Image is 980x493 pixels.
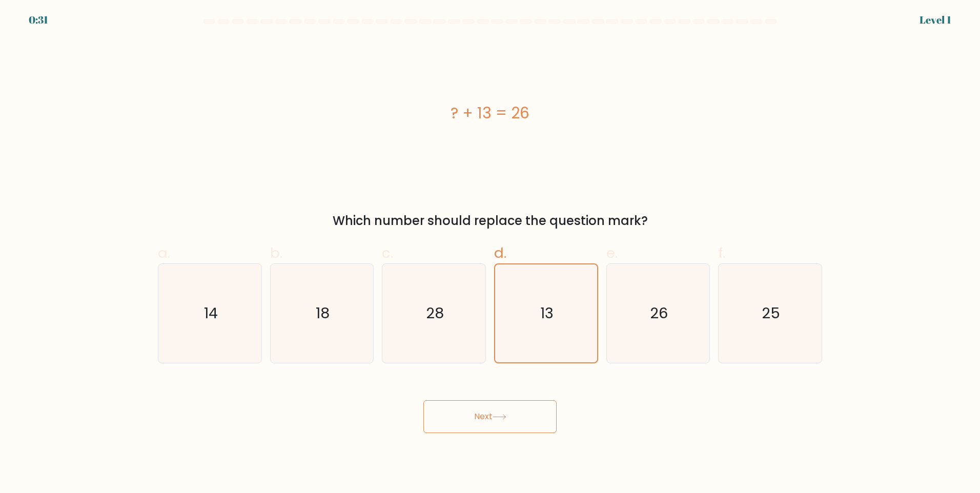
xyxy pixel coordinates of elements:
span: a. [158,243,170,263]
text: 28 [426,303,444,323]
span: f. [718,243,725,263]
div: Level 1 [920,12,951,28]
text: 18 [316,303,330,323]
div: Which number should replace the question mark? [164,212,816,230]
text: 26 [650,303,668,323]
text: 14 [204,303,218,323]
div: ? + 13 = 26 [158,101,822,125]
text: 13 [540,303,554,323]
div: 0:31 [29,12,48,28]
text: 25 [762,303,781,323]
span: e. [606,243,618,263]
button: Next [423,400,557,433]
span: c. [382,243,393,263]
span: b. [270,243,282,263]
span: d. [494,243,506,263]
